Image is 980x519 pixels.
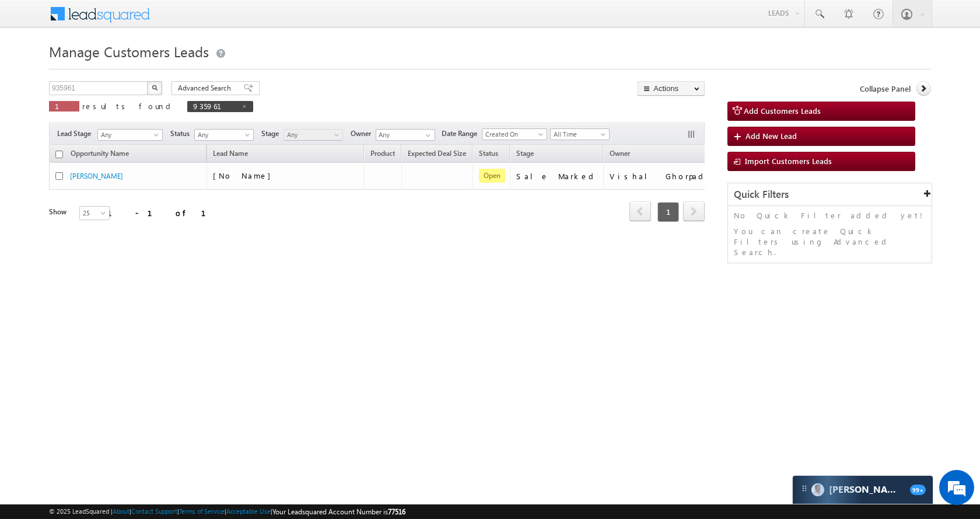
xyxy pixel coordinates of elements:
span: Open [479,169,505,183]
div: carter-dragCarter[PERSON_NAME]99+ [792,475,933,504]
a: [PERSON_NAME] [70,172,123,180]
a: Terms of Service [179,507,225,515]
span: Stage [516,149,534,158]
div: Vishal Ghorpade [610,171,715,182]
span: Status [170,128,194,139]
span: Lead Stage [57,128,96,139]
a: Created On [482,128,547,140]
span: 1 [657,202,679,222]
input: Type to Search [376,129,435,141]
span: Your Leadsquared Account Number is [272,507,405,516]
a: Acceptable Use [226,507,271,515]
a: 25 [79,206,110,220]
span: Stage [261,128,283,139]
div: Sale Marked [516,171,598,182]
input: Check all records [55,151,63,158]
span: Opportunity Name [71,149,129,158]
span: 935961 [193,101,236,111]
span: Any [284,130,339,140]
span: Add New Lead [745,131,797,141]
a: Contact Support [131,507,177,515]
a: Expected Deal Size [402,147,472,162]
p: No Quick Filter added yet! [734,210,926,221]
a: About [113,507,129,515]
span: Lead Name [207,147,254,162]
img: Carter [811,483,824,496]
span: Advanced Search [178,83,235,93]
a: Any [283,129,343,141]
span: Date Range [442,128,482,139]
span: © 2025 LeadSquared | | | | | [49,506,405,517]
a: Show All Items [419,130,434,141]
div: Quick Filters [728,183,932,206]
span: Any [195,130,250,140]
span: Add Customers Leads [744,106,821,116]
span: 25 [80,208,111,218]
span: 99+ [910,485,926,495]
a: Stage [510,147,540,162]
img: Search [152,85,157,90]
span: Owner [610,149,630,158]
a: prev [629,203,651,221]
span: Manage Customers Leads [49,42,209,61]
span: Created On [482,129,543,140]
a: Opportunity Name [65,147,135,162]
button: Actions [638,81,705,96]
span: prev [629,201,651,221]
span: [No Name] [213,170,276,180]
a: Any [97,129,163,141]
span: 1 [55,101,73,111]
p: You can create Quick Filters using Advanced Search. [734,226,926,257]
div: Show [49,207,70,217]
span: next [683,201,705,221]
a: next [683,203,705,221]
span: All Time [551,129,606,140]
img: carter-drag [800,484,809,493]
span: Collapse Panel [860,83,911,94]
div: 1 - 1 of 1 [107,206,220,220]
a: Any [194,129,254,141]
span: Any [98,130,159,140]
span: 77516 [388,507,405,516]
span: Expected Deal Size [408,149,466,158]
span: Owner [351,128,376,139]
a: Status [473,147,504,162]
span: Import Customers Leads [745,156,832,166]
a: All Time [550,128,610,140]
span: results found [82,101,175,111]
span: Product [370,149,395,158]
